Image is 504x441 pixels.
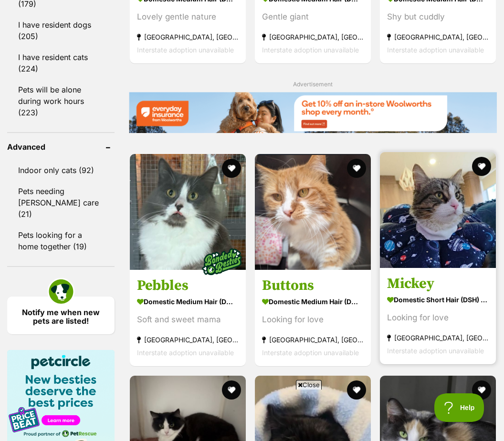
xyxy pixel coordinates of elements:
h3: Buttons [262,277,364,295]
a: Privacy Notification [67,1,76,9]
button: favourite [222,159,241,178]
strong: [GEOGRAPHIC_DATA], [GEOGRAPHIC_DATA] [387,332,489,345]
strong: Domestic Short Hair (DSH) Cat [387,293,489,307]
div: Looking for love [387,312,489,325]
iframe: Advertisement [78,393,426,436]
a: I have resident cats (224) [7,47,115,79]
span: Interstate adoption unavailable [262,46,359,54]
a: Everyday Insurance promotional banner [129,92,497,134]
button: favourite [347,380,366,400]
span: Interstate adoption unavailable [387,46,484,54]
a: Notify me when new pets are listed! [7,297,115,334]
div: Gentle giant [262,10,364,23]
img: consumer-privacy-logo.png [68,1,75,9]
img: iconc.png [66,0,75,8]
a: I have resident dogs (205) [7,15,115,46]
h3: Mickey [387,275,489,293]
strong: [GEOGRAPHIC_DATA], [GEOGRAPHIC_DATA] [137,31,239,43]
span: Advertisement [293,81,333,88]
iframe: Help Scout Beacon - Open [434,393,485,422]
button: favourite [472,380,491,400]
strong: [GEOGRAPHIC_DATA], [GEOGRAPHIC_DATA] [387,31,489,43]
span: Interstate adoption unavailable [387,347,484,355]
span: Interstate adoption unavailable [137,349,234,357]
div: Looking for love [262,314,364,327]
a: Pets needing [PERSON_NAME] care (21) [7,181,115,224]
button: favourite [472,157,491,176]
img: Mickey - Domestic Short Hair (DSH) Cat [380,152,496,268]
span: Interstate adoption unavailable [262,349,359,357]
img: Buttons - Domestic Medium Hair (DMH) Cat [255,154,371,270]
strong: [GEOGRAPHIC_DATA], [GEOGRAPHIC_DATA] [137,334,239,347]
div: Soft and sweet mama [137,314,239,327]
strong: [GEOGRAPHIC_DATA], [GEOGRAPHIC_DATA] [262,31,364,43]
a: Pets will be alone during work hours (223) [7,80,115,123]
a: Buttons Domestic Medium Hair (DMH) Cat Looking for love [GEOGRAPHIC_DATA], [GEOGRAPHIC_DATA] Inte... [255,270,371,367]
strong: Domestic Medium Hair (DMH) Cat [262,295,364,309]
a: Mickey Domestic Short Hair (DSH) Cat Looking for love [GEOGRAPHIC_DATA], [GEOGRAPHIC_DATA] Inters... [380,268,496,365]
img: Everyday Insurance promotional banner [129,92,497,133]
img: bonded besties [198,238,246,286]
h3: Pebbles [137,277,239,295]
div: Shy but cuddly [387,10,489,23]
a: Pets looking for a home together (19) [7,225,115,256]
a: Pebbles Domestic Medium Hair (DMH) Cat Soft and sweet mama [GEOGRAPHIC_DATA], [GEOGRAPHIC_DATA] I... [130,270,246,367]
header: Advanced [7,143,115,151]
img: consumer-privacy-logo.png [1,1,9,9]
strong: Domestic Medium Hair (DMH) Cat [137,295,239,309]
strong: [GEOGRAPHIC_DATA], [GEOGRAPHIC_DATA] [262,334,364,347]
a: Indoor only cats (92) [7,160,115,180]
button: favourite [222,380,241,400]
button: favourite [347,159,366,178]
img: Pebbles - Domestic Medium Hair (DMH) Cat [130,154,246,270]
span: Close [296,380,322,390]
span: Interstate adoption unavailable [137,46,234,54]
div: Lovely gentle nature [137,10,239,23]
